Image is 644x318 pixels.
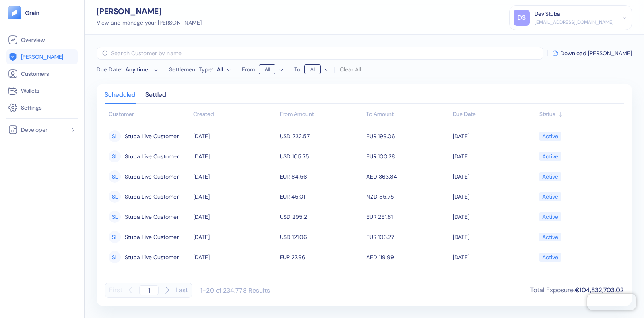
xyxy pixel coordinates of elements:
div: DS [514,10,530,26]
span: Customers [21,70,49,78]
td: EUR 482.11 [364,267,451,287]
td: [DATE] [451,187,537,207]
iframe: Chatra live chat [587,294,636,310]
div: Active [542,250,558,264]
span: [PERSON_NAME] [21,53,63,61]
td: AED 119.99 [364,247,451,267]
div: SL [109,251,121,263]
td: EUR 84.56 [278,166,364,187]
img: logo [25,10,40,16]
span: Wallets [21,87,39,95]
td: EUR 199.06 [364,126,451,146]
td: USD 564.97 [278,267,364,287]
td: [DATE] [451,227,537,247]
th: From Amount [278,107,364,123]
td: [DATE] [191,267,278,287]
td: [DATE] [191,187,278,207]
td: [DATE] [191,166,278,187]
span: Due Date : [97,65,122,73]
button: Last [175,283,188,298]
td: [DATE] [451,126,537,146]
a: [PERSON_NAME] [8,52,76,62]
span: Stuba Live Customer [125,230,179,244]
input: Search Customer by name [111,47,543,60]
label: To [294,67,300,72]
a: Settings [8,103,76,112]
span: Download [PERSON_NAME] [560,50,632,56]
div: Sort ascending [453,110,535,118]
span: Stuba Live Customer [125,170,179,183]
td: AED 363.84 [364,166,451,187]
a: Overview [8,35,76,45]
td: [DATE] [451,207,537,227]
span: Stuba Live Customer [125,210,179,224]
span: Stuba Live Customer [125,129,179,143]
div: Sort ascending [539,110,620,118]
button: First [109,283,122,298]
td: NZD 85.75 [364,187,451,207]
span: Stuba Live Customer [125,150,179,163]
button: Settlement Type: [217,63,232,76]
div: Active [542,150,558,163]
a: Customers [8,69,76,79]
div: 1-20 of 234,778 Results [200,286,270,295]
td: [DATE] [451,247,537,267]
td: EUR 45.01 [278,187,364,207]
td: [DATE] [191,126,278,146]
div: SL [109,231,121,243]
td: [DATE] [191,247,278,267]
td: [DATE] [191,146,278,166]
div: Active [542,230,558,244]
button: Due Date:Any time [97,65,159,73]
td: EUR 27.96 [278,247,364,267]
span: Developer [21,126,47,134]
div: [EMAIL_ADDRESS][DOMAIN_NAME] [535,19,614,26]
td: [DATE] [451,146,537,166]
span: €104,832,703.02 [575,286,624,294]
td: USD 295.2 [278,207,364,227]
div: Active [542,190,558,204]
span: Settings [21,104,42,112]
td: USD 121.06 [278,227,364,247]
div: SL [109,191,121,203]
div: [PERSON_NAME] [97,7,202,15]
button: To [304,63,330,76]
div: Active [542,129,558,143]
td: [DATE] [191,227,278,247]
td: EUR 251.81 [364,207,451,227]
button: Download [PERSON_NAME] [553,50,632,56]
div: SL [109,211,121,223]
div: SL [109,130,121,142]
td: [DATE] [451,267,537,287]
td: USD 105.75 [278,146,364,166]
span: Overview [21,36,45,44]
td: EUR 100.28 [364,146,451,166]
div: SL [109,150,121,162]
div: Scheduled [105,92,136,103]
button: From [259,63,284,76]
label: Settlement Type: [169,67,213,72]
div: SL [109,170,121,183]
td: [DATE] [451,166,537,187]
td: USD 232.57 [278,126,364,146]
label: From [242,67,255,72]
div: Settled [145,92,166,103]
th: To Amount [364,107,451,123]
div: Dev Stuba [535,10,560,18]
td: [DATE] [191,207,278,227]
div: Active [542,170,558,183]
div: Sort ascending [193,110,276,118]
td: EUR 103.27 [364,227,451,247]
div: Active [542,210,558,224]
a: Wallets [8,86,76,96]
div: Active [542,270,558,284]
div: Any time [126,65,150,73]
span: Stuba Live Customer [125,190,179,204]
span: Stuba Live Customer [125,250,179,264]
div: Total Exposure : [530,285,624,295]
span: Stuba Live Customer [125,270,179,284]
div: View and manage your [PERSON_NAME] [97,19,202,27]
img: logo-tablet-V2.svg [8,6,21,19]
th: Customer [105,107,191,123]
